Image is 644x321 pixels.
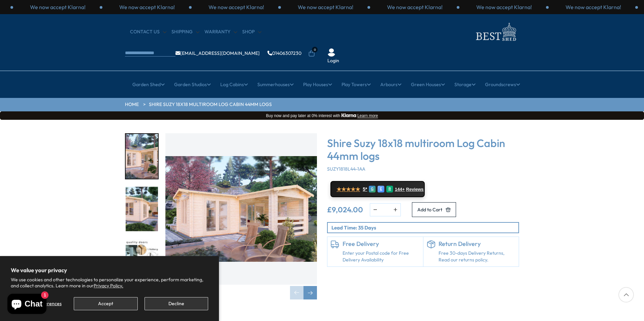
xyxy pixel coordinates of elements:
[406,187,424,192] span: Reviews
[369,186,376,192] div: G
[130,29,166,35] a: CONTACT US
[174,76,211,93] a: Garden Studios
[327,206,363,213] ins: £9,024.00
[257,76,294,93] a: Summerhouses
[125,186,159,232] div: 2 / 7
[298,3,353,11] p: We now accept Klarna!
[412,202,456,217] button: Add to Cart
[144,297,208,310] button: Decline
[343,240,420,248] h6: Free Delivery
[208,3,264,11] p: We now accept Klarna!
[204,29,237,35] a: Warranty
[242,29,261,35] a: Shop
[343,250,420,263] a: Enter your Postal code for Free Delivery Availability
[5,294,49,316] inbox-online-store-chat: Shopify online store chat
[476,3,532,11] p: We now accept Klarna!
[308,50,315,57] a: 0
[30,3,86,11] p: We now accept Klarna!
[220,76,248,93] a: Log Cabins
[342,76,371,93] a: Play Towers
[165,133,317,285] img: Shire Suzy 18x18 multiroom Log Cabin 44mm logs - Best Shed
[378,186,384,192] div: E
[149,101,272,108] a: Shire Suzy 18x18 multiroom Log Cabin 44mm logs
[327,166,365,172] span: SUZY1818L44-1AA
[281,3,370,11] div: 3 / 3
[549,3,638,11] div: 3 / 3
[165,133,317,299] div: 1 / 7
[125,101,139,108] a: HOME
[126,187,158,231] img: Suzy3_2x6-2_5S31896-2_64732b6d-1a30-4d9b-a8b3-4f3a95d206a5_200x200.jpg
[312,47,318,52] span: 0
[370,3,459,11] div: 1 / 3
[386,186,393,192] div: R
[13,3,102,11] div: 3 / 3
[303,286,317,299] div: Next slide
[192,3,281,11] div: 2 / 3
[126,134,158,179] img: Suzy3_2x6-2_5S31896-1_f0f3b787-e36b-4efa-959a-148785adcb0b_200x200.jpg
[454,76,476,93] a: Storage
[472,21,519,43] img: logo
[126,239,158,284] img: Premiumqualitydoors_3_f0c32a75-f7e9-4cfe-976d-db3d5c21df21_200x200.jpg
[327,137,519,163] h3: Shire Suzy 18x18 multiroom Log Cabin 44mm logs
[11,267,208,274] h2: We value your privacy
[330,181,425,197] a: ★★★★★ 5* G E R 144+ Reviews
[395,187,405,192] span: 144+
[411,76,445,93] a: Green Houses
[11,277,208,289] p: We use cookies and other technologies to personalize your experience, perform marketing, and coll...
[267,51,301,56] a: 01406307230
[327,58,339,64] a: Login
[125,239,159,285] div: 3 / 7
[119,3,175,11] p: We now accept Klarna!
[566,3,621,11] p: We now accept Klarna!
[380,76,401,93] a: Arbours
[290,286,303,299] div: Previous slide
[439,240,516,248] h6: Return Delivery
[336,186,360,192] span: ★★★★★
[417,207,442,212] span: Add to Cart
[331,224,518,231] p: Lead Time: 35 Days
[132,76,165,93] a: Garden Shed
[171,29,199,35] a: Shipping
[102,3,192,11] div: 1 / 3
[387,3,443,11] p: We now accept Klarna!
[459,3,549,11] div: 2 / 3
[327,48,335,57] img: User Icon
[74,297,137,310] button: Accept
[94,283,123,289] a: Privacy Policy.
[125,133,159,179] div: 1 / 7
[485,76,520,93] a: Groundscrews
[439,250,516,263] p: Free 30-days Delivery Returns, Read our returns policy.
[303,76,332,93] a: Play Houses
[175,51,260,56] a: [EMAIL_ADDRESS][DOMAIN_NAME]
